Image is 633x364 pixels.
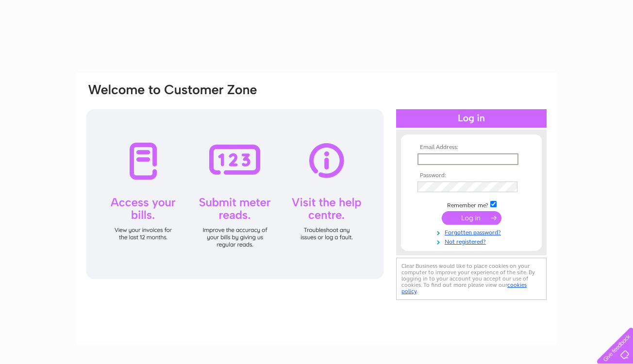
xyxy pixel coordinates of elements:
[417,227,528,236] a: Forgotten password?
[396,258,547,300] div: Clear Business would like to place cookies on your computer to improve your experience of the sit...
[417,236,528,246] a: Not registered?
[415,199,528,209] td: Remember me?
[415,172,528,179] th: Password:
[442,211,501,225] input: Submit
[401,281,527,295] a: cookies policy
[415,144,528,151] th: Email Address:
